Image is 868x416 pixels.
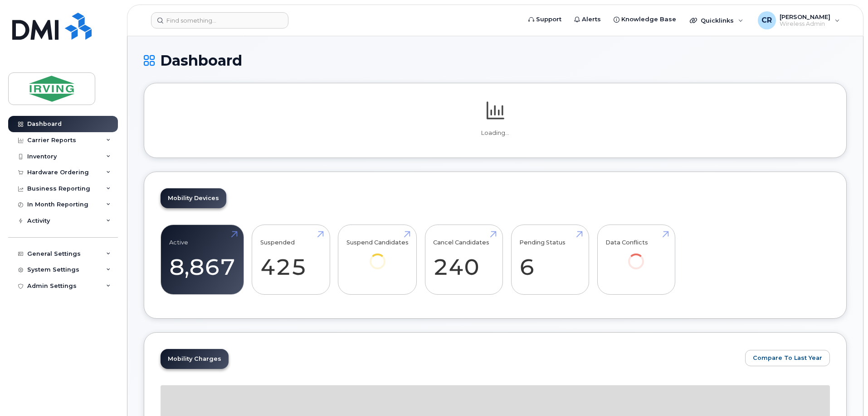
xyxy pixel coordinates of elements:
p: Loading... [161,129,830,137]
h1: Dashboard [144,53,847,68]
a: Pending Status 6 [519,230,580,290]
a: Suspended 425 [260,230,322,290]
a: Active 8,867 [169,230,235,290]
a: Mobility Devices [161,188,226,208]
a: Mobility Charges [161,349,229,369]
a: Suspend Candidates [346,230,409,282]
button: Compare To Last Year [745,350,830,366]
a: Data Conflicts [605,230,667,282]
span: Compare To Last Year [753,354,822,362]
a: Cancel Candidates 240 [433,230,494,290]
